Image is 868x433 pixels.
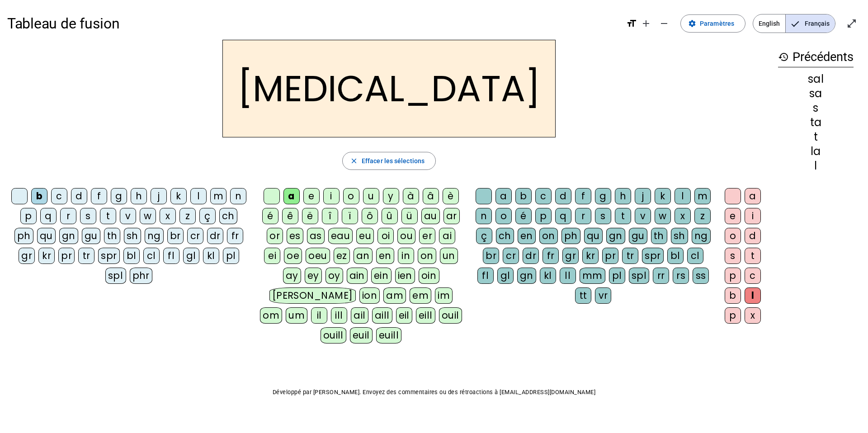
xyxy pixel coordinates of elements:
[104,228,120,244] div: th
[305,268,322,284] div: ey
[143,248,160,264] div: cl
[555,208,571,224] div: q
[518,228,536,244] div: en
[131,188,147,204] div: h
[496,228,514,244] div: ch
[435,287,453,304] div: im
[363,188,379,204] div: u
[78,248,94,264] div: tr
[443,188,459,204] div: è
[651,228,667,244] div: th
[580,268,605,284] div: mm
[523,248,539,264] div: dr
[745,248,761,264] div: t
[497,268,514,284] div: gl
[37,228,56,244] div: qu
[130,268,153,284] div: phr
[562,248,579,264] div: gr
[82,228,100,244] div: gu
[396,307,413,324] div: eil
[323,188,340,204] div: i
[398,248,414,264] div: in
[334,248,350,264] div: ez
[561,228,580,244] div: ph
[351,307,368,324] div: ail
[443,208,460,224] div: ar
[286,307,307,324] div: um
[223,248,239,264] div: pl
[626,18,637,29] mat-icon: format_size
[342,152,436,170] button: Effacer les sélections
[745,268,761,284] div: c
[725,208,741,224] div: e
[745,307,761,324] div: x
[778,146,854,157] div: la
[179,208,196,224] div: z
[160,208,176,224] div: x
[222,40,556,137] h2: [MEDICAL_DATA]
[843,14,861,33] button: Entrer en plein écran
[325,268,343,284] div: oy
[745,287,761,304] div: l
[655,208,671,224] div: w
[311,307,327,324] div: il
[227,228,243,244] div: fr
[629,268,650,284] div: spl
[655,188,671,204] div: k
[778,52,789,62] mat-icon: history
[19,248,35,264] div: gr
[283,268,301,284] div: ay
[539,228,558,244] div: on
[203,248,219,264] div: kl
[269,287,356,304] div: [PERSON_NAME]
[495,208,512,224] div: o
[423,188,439,204] div: â
[680,14,745,33] button: Paramètres
[356,228,374,244] div: eu
[637,14,655,33] button: Augmenter la taille de la police
[673,268,689,284] div: rs
[595,287,611,304] div: vr
[786,14,835,33] span: Français
[199,208,216,224] div: ç
[542,248,559,264] div: fr
[846,18,857,29] mat-icon: open_in_full
[609,268,625,284] div: pl
[328,228,353,244] div: eau
[397,228,415,244] div: ou
[629,228,647,244] div: gu
[778,74,854,85] div: sal
[517,268,536,284] div: gn
[700,18,734,29] span: Paramètres
[778,47,854,67] h3: Précédents
[419,268,439,284] div: oin
[575,208,591,224] div: r
[725,307,741,324] div: p
[725,228,741,244] div: o
[342,208,358,224] div: ï
[91,188,107,204] div: f
[575,287,591,304] div: tt
[59,228,78,244] div: gn
[207,228,223,244] div: dr
[560,268,576,284] div: ll
[98,248,120,264] div: spr
[372,307,392,324] div: aill
[321,327,346,344] div: ouill
[535,188,552,204] div: c
[495,188,512,204] div: a
[260,307,282,324] div: om
[778,132,854,142] div: t
[675,188,691,204] div: l
[7,387,861,398] p: Développé par [PERSON_NAME]. Envoyez des commentaires ou des rétroactions à [EMAIL_ADDRESS][DOMAI...
[350,157,358,165] mat-icon: close
[476,228,492,244] div: ç
[694,208,711,224] div: z
[476,208,492,224] div: n
[725,248,741,264] div: s
[350,327,373,344] div: euil
[416,307,435,324] div: eill
[778,103,854,113] div: s
[615,208,631,224] div: t
[615,188,631,204] div: h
